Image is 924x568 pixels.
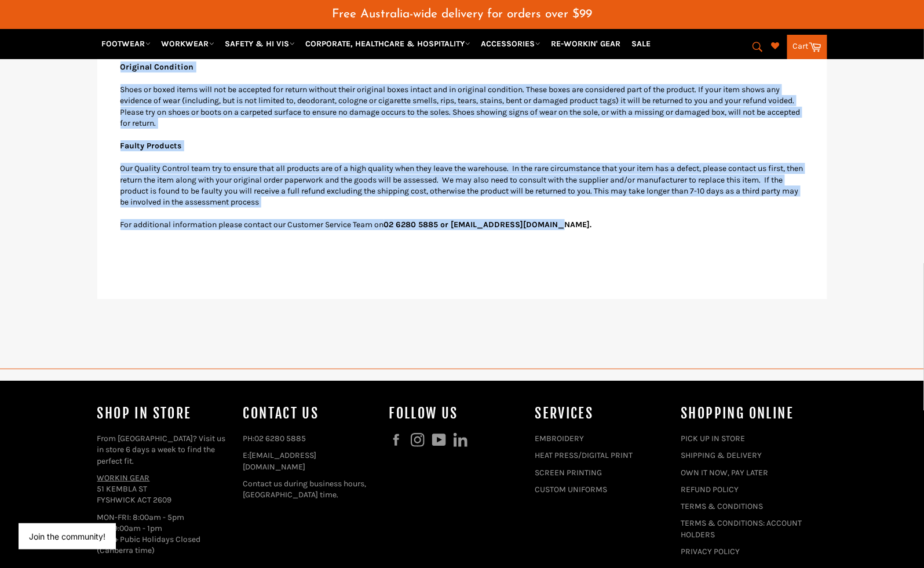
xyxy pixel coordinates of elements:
h4: services [535,404,670,423]
h4: Shop In Store [97,404,232,423]
p: E: [243,450,378,472]
a: FOOTWEAR [97,34,155,54]
a: WORKWEAR [157,34,219,54]
a: REFUND POLICY [681,485,739,494]
a: RE-WORKIN' GEAR [547,34,626,54]
p: Our Quality Control team try to ensure that all products are of a high quality when they leave th... [120,163,804,207]
a: SAFETY & HI VIS [221,34,300,54]
a: SHIPPING & DELIVERY [681,450,762,460]
p: Shoes or boxed items will not be accepted for return without their original boxes intact and in o... [120,84,804,129]
a: HEAT PRESS/DIGITAL PRINT [535,450,633,460]
a: ACCESSORIES [477,34,545,54]
a: EMBROIDERY [535,434,585,443]
button: Join the community! [29,531,105,541]
a: PICK UP IN STORE [681,434,746,443]
strong: Faulty Products [120,141,182,151]
a: 02 6280 5885 [255,434,306,443]
a: CORPORATE, HEALTHCARE & HOSPITALITY [301,34,475,54]
a: TERMS & CONDITIONS: ACCOUNT HOLDERS [681,518,802,539]
a: [EMAIL_ADDRESS][DOMAIN_NAME] [243,450,317,471]
a: OWN IT NOW, PAY LATER [681,468,769,478]
p: Contact us during business hours, [GEOGRAPHIC_DATA] time. [243,478,378,501]
p: From [GEOGRAPHIC_DATA]? Visit us in store 6 days a week to find the perfect fit. [97,433,232,467]
a: SCREEN PRINTING [535,468,602,478]
h4: Follow us [389,404,524,423]
h4: Contact Us [243,404,378,423]
a: PRIVACY POLICY [681,547,740,556]
a: WORKIN GEAR [97,473,150,483]
p: MON-FRI: 8:00am - 5pm SAT: 9:00am - 1pm SUN + Pubic Holidays Closed (Canberra time) [97,512,232,556]
p: PH: [243,433,378,444]
p: 51 KEMBLA ST FYSHWICK ACT 2609 [97,472,232,506]
span: Free Australia-wide delivery for orders over $99 [332,8,592,20]
a: SALE [627,34,656,54]
a: Cart [787,35,827,59]
strong: 02 6280 5885 or [EMAIL_ADDRESS][DOMAIN_NAME]. [384,220,592,230]
a: CUSTOM UNIFORMS [535,485,608,494]
h4: SHOPPING ONLINE [681,404,816,423]
a: TERMS & CONDITIONS [681,501,764,511]
strong: Original Condition [120,62,194,72]
p: For additional information please contact our Customer Service Team on [120,219,804,230]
